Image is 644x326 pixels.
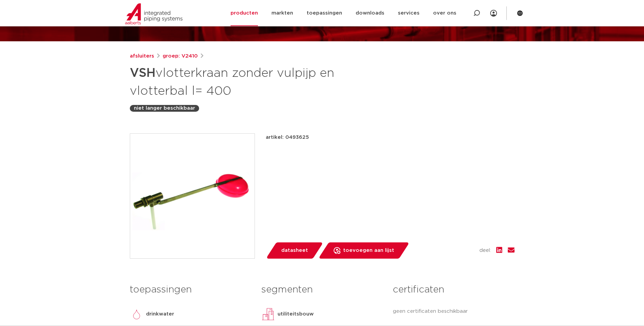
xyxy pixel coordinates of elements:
[281,245,308,256] span: datasheet
[479,246,491,255] span: deel:
[393,283,514,297] h3: certificaten
[278,310,314,318] p: utiliteitsbouw
[130,52,154,60] a: afsluiters
[393,307,514,316] p: geen certificaten beschikbaar
[163,52,198,60] a: groep: V2410
[130,307,143,321] img: drinkwater
[266,133,309,142] p: artikel: 0493625
[130,283,251,297] h3: toepassingen
[130,134,255,258] img: Product Image for VSH vlotterkraan zonder vulpijp en vlotterbal l= 400
[266,242,323,259] a: datasheet
[134,104,195,112] p: niet langer beschikbaar
[146,310,174,318] p: drinkwater
[261,307,275,321] img: utiliteitsbouw
[130,67,156,79] strong: VSH
[130,63,384,100] h1: vlotterkraan zonder vulpijp en vlotterbal l= 400
[343,245,394,256] span: toevoegen aan lijst
[261,283,383,297] h3: segmenten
